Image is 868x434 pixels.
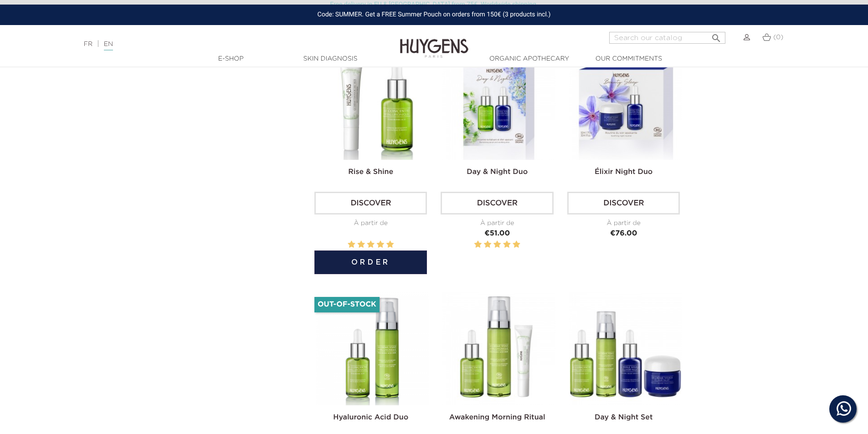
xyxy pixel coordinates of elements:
[348,239,355,250] label: 1
[400,24,468,59] img: Huygens
[314,250,427,274] button: Order
[314,219,427,228] div: À partir de
[333,414,408,421] a: Hyaluronic Acid Duo
[595,414,653,421] a: Day & Night Set
[484,239,491,250] label: 2
[79,39,355,50] div: |
[569,47,682,160] img: Élixir Night Duo
[567,192,680,214] a: Discover
[484,54,575,64] a: Organic Apothecary
[513,239,520,250] label: 5
[609,32,725,44] input: Search
[441,219,553,228] div: À partir de
[474,239,482,250] label: 1
[314,192,427,214] a: Discover
[484,230,510,237] span: €51.00
[348,168,393,176] a: Rise & Shine
[84,41,92,47] a: FR
[583,54,674,64] a: Our commitments
[569,292,682,405] img: Day & Night Set
[285,54,376,64] a: Skin Diagnosis
[441,192,553,214] a: Discover
[386,239,394,250] label: 5
[773,34,783,41] span: (0)
[442,292,555,405] img: Awakening Morning Trio
[610,230,637,237] span: €76.00
[357,239,365,250] label: 2
[493,239,501,250] label: 3
[567,219,680,228] div: À partir de
[367,239,375,250] label: 3
[595,168,652,176] a: Élixir Night Duo
[442,47,555,160] img: Day & Night Duo
[711,30,722,41] i: 
[314,297,380,312] li: Out-of-Stock
[185,54,277,64] a: E-Shop
[104,41,113,51] a: EN
[316,292,429,405] img: Hyaluronic Acid Duo
[449,414,545,421] a: Awakening Morning Ritual
[708,29,724,41] button: 
[377,239,384,250] label: 4
[503,239,510,250] label: 4
[467,168,528,176] a: Day & Night Duo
